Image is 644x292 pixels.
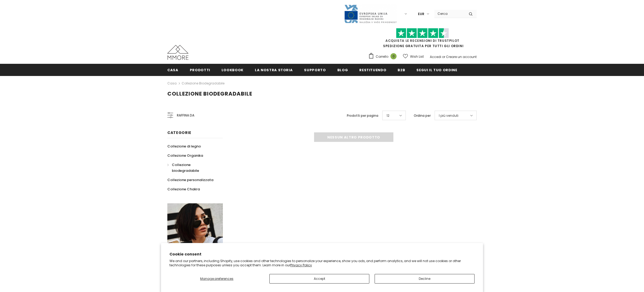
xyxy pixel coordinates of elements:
a: Accedi [430,55,441,59]
span: Collezione Organika [167,153,203,158]
button: Accept [269,274,369,284]
a: Collezione Organika [167,151,203,160]
a: La nostra storia [255,64,293,76]
span: Restituendo [359,68,386,73]
span: SPEDIZIONE GRATUITA PER TUTTI GLI ORDINI [368,30,477,48]
input: Search Site [434,10,465,17]
a: Javni Razpis [344,11,397,16]
span: or [442,55,445,59]
a: supporto [304,64,326,76]
a: Lookbook [222,64,243,76]
a: Creare un account [446,55,477,59]
a: Collezione biodegradabile [182,81,224,86]
span: Casa [167,68,178,73]
a: B2B [398,64,405,76]
a: Casa [167,80,177,87]
span: Collezione biodegradabile [172,162,199,173]
a: Collezione biodegradabile [167,160,217,175]
h2: Cookie consent [169,251,475,257]
span: I più venduti [439,113,458,118]
a: Blog [337,64,348,76]
span: La nostra storia [255,68,293,73]
a: Segui il tuo ordine [416,64,457,76]
span: Manage preferences [200,276,233,281]
img: Casi MMORE [167,45,188,60]
span: Prodotti [190,68,210,73]
p: We and our partners, including Shopify, use cookies and other technologies to personalize your ex... [169,259,475,267]
a: Privacy Policy [290,263,312,267]
span: Collezione biodegradabile [167,90,252,97]
a: Carrello 0 [368,53,399,61]
a: Collezione personalizzata [167,175,213,185]
a: Prodotti [190,64,210,76]
span: Segui il tuo ordine [416,68,457,73]
span: 0 [390,53,397,59]
span: EUR [418,11,424,17]
span: Carrello [376,54,388,59]
a: Wish List [403,52,424,61]
a: Acquista le recensioni di TrustPilot [385,38,459,43]
span: Collezione personalizzata [167,177,213,182]
a: Collezione di legno [167,142,201,151]
span: Collezione di legno [167,144,201,149]
img: Fidati di Pilot Stars [396,28,449,38]
span: Lookbook [222,68,243,73]
a: Collezione Chakra [167,185,200,194]
button: Manage preferences [169,274,264,284]
span: Wish List [410,54,424,59]
span: Blog [337,68,348,73]
span: Categorie [167,130,191,135]
img: Javni Razpis [344,4,397,24]
span: Collezione Chakra [167,187,200,192]
span: B2B [398,68,405,73]
label: Prodotti per pagina [347,113,378,118]
span: 12 [387,113,389,118]
button: Decline [375,274,475,284]
span: supporto [304,68,326,73]
a: Casa [167,64,178,76]
a: Restituendo [359,64,386,76]
span: Raffina da [177,113,194,118]
label: Ordina per [414,113,431,118]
